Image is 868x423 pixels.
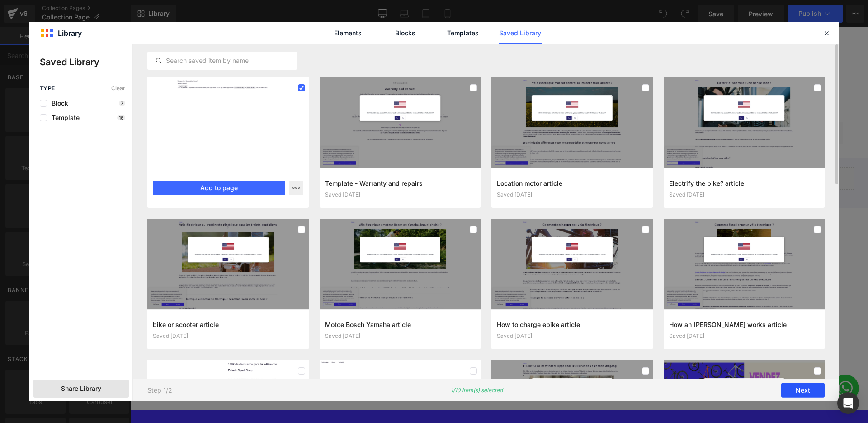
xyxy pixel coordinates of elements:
[325,333,476,339] div: Saved [DATE]
[117,115,125,120] p: 16
[284,247,365,265] a: Explore Blocks
[148,55,297,66] input: Search saved item by name
[47,100,68,107] span: Block
[669,178,820,188] h3: Electrify the bike? article
[153,320,303,329] h3: bike or scooter article
[40,55,132,69] p: Saved Library
[47,114,80,121] span: Template
[325,178,476,188] h3: Template - Warranty and repairs
[669,192,820,198] div: Saved [DATE]
[451,387,503,394] p: 1/10 item(s) selected
[112,273,626,279] p: or Drag & Drop elements from left sidebar
[153,181,285,195] button: Add to page
[499,22,542,44] a: Saved Library
[40,85,55,91] span: Type
[497,178,647,188] h3: Location motor article
[325,192,476,198] div: Saved [DATE]
[669,333,820,339] div: Saved [DATE]
[325,320,476,329] h3: Motoe Bosch Yamaha article
[61,384,101,393] span: Share Library
[669,320,820,329] h3: How an [PERSON_NAME] works article
[497,320,647,329] h3: How to charge ebike article
[111,85,125,91] span: Clear
[837,392,859,414] div: Open Intercom Messenger
[326,22,369,44] a: Elements
[441,22,484,44] a: Templates
[153,333,303,339] div: Saved [DATE]
[497,333,647,339] div: Saved [DATE]
[147,386,172,394] p: Step 1/2
[781,383,825,398] button: Next
[384,22,427,44] a: Blocks
[119,101,125,106] p: 7
[701,347,728,375] img: Whatsapp
[497,192,647,198] div: Saved [DATE]
[373,247,454,265] a: Add Single Section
